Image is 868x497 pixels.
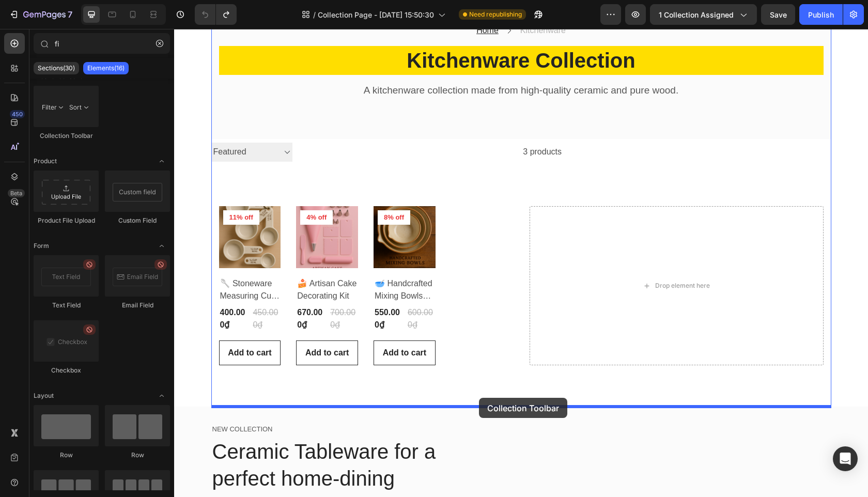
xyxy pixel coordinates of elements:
[34,391,54,400] span: Layout
[153,238,170,254] span: Toggle open
[153,387,170,404] span: Toggle open
[833,446,858,471] div: Open Intercom Messenger
[105,301,170,310] div: Email Field
[34,33,170,54] input: Search Sections & Elements
[34,216,99,225] div: Product File Upload
[799,4,843,25] button: Publish
[8,189,25,197] div: Beta
[34,131,99,141] div: Collection Toolbar
[650,4,757,25] button: 1 collection assigned
[10,110,25,118] div: 450
[318,9,434,20] span: Collection Page - [DATE] 15:50:30
[313,9,316,20] span: /
[105,216,170,225] div: Custom Field
[469,10,522,19] span: Need republishing
[34,241,49,251] span: Form
[761,4,795,25] button: Save
[34,301,99,310] div: Text Field
[770,10,787,19] span: Save
[659,9,734,20] span: 1 collection assigned
[38,64,75,72] p: Sections(30)
[153,153,170,169] span: Toggle open
[105,451,170,460] div: Row
[87,64,125,72] p: Elements(16)
[4,4,77,25] button: 7
[68,8,72,21] p: 7
[34,157,57,166] span: Product
[808,9,834,20] div: Publish
[195,4,237,25] div: Undo/Redo
[34,366,99,375] div: Checkbox
[34,451,99,460] div: Row
[174,29,868,497] iframe: Design area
